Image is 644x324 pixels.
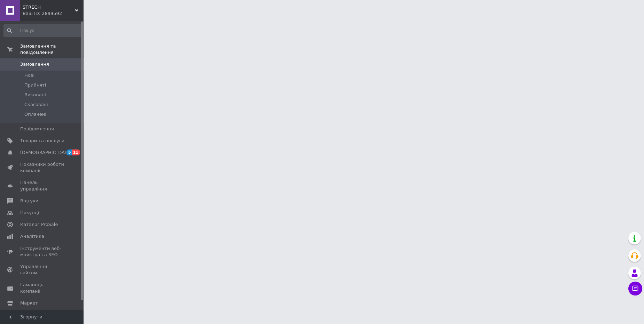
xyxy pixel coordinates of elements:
[20,282,64,294] span: Гаманець компанії
[24,111,46,118] span: Оплачені
[24,72,34,79] span: Нові
[20,43,84,56] span: Замовлення та повідомлення
[20,138,64,144] span: Товари та послуги
[20,233,44,240] span: Аналітика
[23,4,75,10] span: STRECH
[20,126,54,132] span: Повідомлення
[20,198,38,204] span: Відгуки
[20,264,64,276] span: Управління сайтом
[20,245,64,258] span: Інструменти веб-майстра та SEO
[24,82,46,88] span: Прийняті
[20,179,64,192] span: Панель управління
[20,300,38,306] span: Маркет
[20,221,58,228] span: Каталог ProSale
[24,92,46,98] span: Виконані
[24,102,48,108] span: Скасовані
[20,210,39,216] span: Покупці
[20,161,64,174] span: Показники роботи компанії
[20,149,72,156] span: [DEMOGRAPHIC_DATA]
[23,10,84,17] div: Ваш ID: 2899592
[20,61,49,67] span: Замовлення
[72,149,80,155] span: 11
[628,282,642,295] button: Чат з покупцем
[3,24,82,37] input: Пошук
[66,149,72,155] span: 5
